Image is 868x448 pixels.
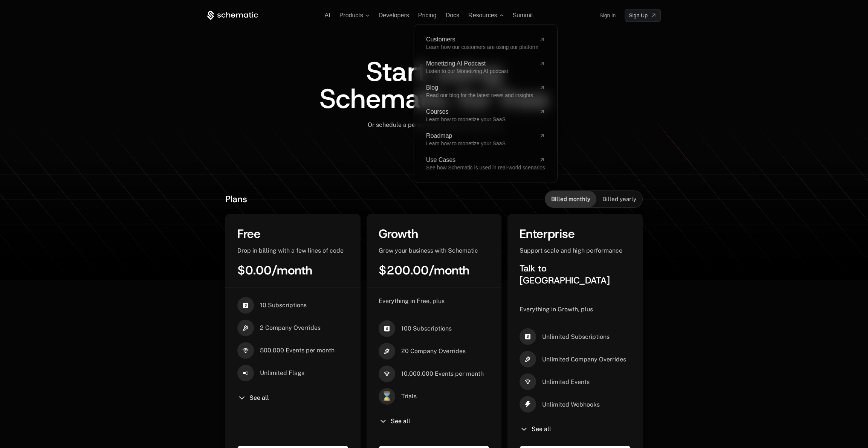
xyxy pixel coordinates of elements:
i: boolean-on [237,365,254,381]
i: chevron-down [237,393,246,402]
a: Sign in [599,9,616,21]
i: hammer [379,343,395,360]
a: Developers [379,12,409,18]
span: Support scale and high performance [520,247,622,254]
span: Blog [426,85,536,91]
span: Everything in Free, plus [379,297,445,305]
span: Unlimited Events [542,378,590,386]
span: Customers [426,37,536,43]
a: Monetizing AI PodcastListen to our Monetizing AI podcast [426,61,545,74]
i: hammer [520,351,536,367]
span: Start using Schematic for free [319,53,549,117]
a: Summit [513,12,533,18]
a: BlogRead our blog for the latest news and insights [426,85,545,98]
span: 20 Company Overrides [401,347,466,355]
a: AI [325,12,330,18]
span: Or schedule a personalized demo to learn more [368,121,500,128]
span: Grow your business with Schematic [379,247,478,254]
span: Unlimited Company Overrides [542,355,626,364]
span: Trials [401,392,417,401]
span: See all [391,418,410,424]
span: 10 Subscriptions [260,301,307,309]
a: Pricing [418,12,437,18]
span: Learn how our customers are using our platform [426,44,538,50]
i: thunder [520,396,536,413]
span: Everything in Growth, plus [520,306,593,313]
i: cashapp [237,297,254,314]
span: Billed monthly [551,195,590,203]
span: Learn how to monetize your SaaS [426,140,506,146]
span: Read our blog for the latest news and insights [426,92,533,98]
span: Free [237,226,261,242]
span: Talk to [GEOGRAPHIC_DATA] [520,262,610,286]
span: Enterprise [520,226,575,242]
span: Unlimited Webhooks [542,401,600,409]
span: Use Cases [426,157,536,163]
span: Resources [468,12,497,19]
a: CustomersLearn how our customers are using our platform [426,37,545,50]
span: See all [249,395,269,401]
span: Products [339,12,363,19]
span: Unlimited Subscriptions [542,333,610,341]
span: See how Schematic is used in real-world scenarios [426,165,545,171]
span: 500,000 Events per month [260,346,335,355]
span: Monetizing AI Podcast [426,61,536,67]
a: CoursesLearn how to monetize your SaaS [426,109,545,122]
span: 100 Subscriptions [401,325,452,333]
span: Listen to our Monetizing AI podcast [426,68,508,74]
span: 10,000,000 Events per month [401,370,484,378]
i: hammer [237,320,254,336]
span: ⌛ [379,388,395,405]
span: Plans [225,193,247,205]
a: Use CasesSee how Schematic is used in real-world scenarios [426,157,545,171]
i: cashapp [379,320,395,337]
span: $0.00 [237,262,272,278]
i: signal [520,373,536,390]
span: Courses [426,109,536,115]
i: signal [379,366,395,382]
i: chevron-down [379,417,388,426]
span: Roadmap [426,133,536,139]
span: $200.00 [379,262,429,278]
i: signal [237,342,254,359]
a: [object Object] [625,9,661,22]
a: RoadmapLearn how to monetize your SaaS [426,133,545,146]
span: Unlimited Flags [260,369,304,377]
span: Billed yearly [602,195,636,203]
span: See all [532,426,551,432]
a: Docs [446,12,459,18]
span: / month [429,262,469,278]
i: cashapp [520,328,536,345]
span: Growth [379,226,418,242]
span: 2 Company Overrides [260,324,321,332]
i: chevron-down [520,425,529,434]
span: Learn how to monetize your SaaS [426,116,506,122]
span: Sign Up [629,12,648,19]
span: Drop in billing with a few lines of code [237,247,344,254]
span: / month [272,262,312,278]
